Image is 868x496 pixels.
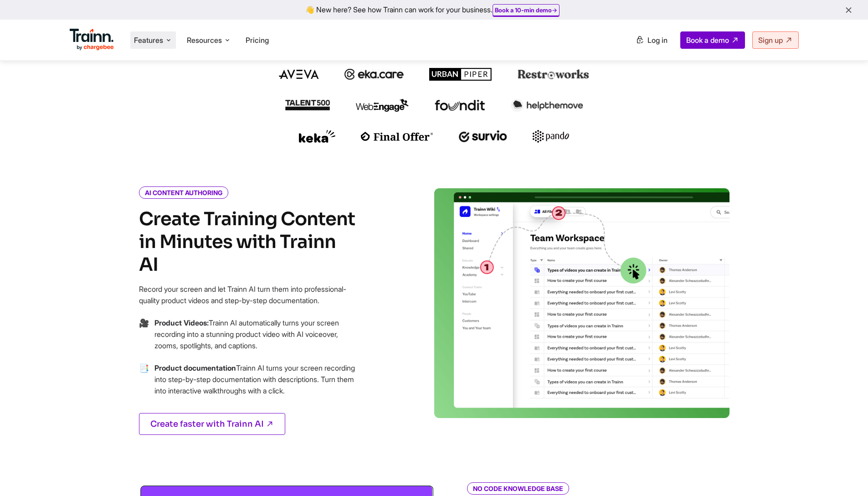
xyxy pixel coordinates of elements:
[758,36,783,45] span: Sign up
[356,99,409,112] img: webengage logo
[459,130,508,142] img: survio logo
[154,318,209,327] b: Product Videos:
[139,284,358,306] p: Record your screen and let Trainn AI turn them into professional-quality product videos and step-...
[139,186,228,199] i: AI CONTENT AUTHORING
[533,130,569,143] img: pando logo
[495,6,552,14] b: Book a 10-min demo
[154,363,236,372] b: Product documentation
[467,482,569,495] i: NO CODE KNOWLEDGE BASE
[246,36,269,45] a: Pricing
[647,36,668,45] span: Log in
[187,35,222,45] span: Resources
[154,362,358,397] p: Trainn AI turns your screen recording into step-by-step documentation with descriptions. Turn the...
[361,132,433,141] img: finaloffer logo
[70,29,114,51] img: Trainn Logo
[139,208,358,276] h4: Create Training Content in Minutes with Trainn AI
[139,413,285,435] a: Create faster with Trainn AI
[518,69,589,79] img: restroworks logo
[139,317,149,362] span: →
[344,69,404,80] img: ekacare logo
[434,100,485,111] img: foundit logo
[5,5,863,14] div: 👋 New here? See how Trainn can work for your business.
[154,317,358,351] p: Trainn AI automatically turns your screen recording into a stunning product video with AI voiceov...
[822,452,868,496] iframe: Chat Widget
[429,68,492,81] img: urbanpiper logo
[630,32,673,48] a: Log in
[686,36,729,45] span: Book a demo
[752,31,799,49] a: Sign up
[511,99,583,112] img: helpthemove logo
[495,6,557,14] a: Book a 10-min demo→
[279,70,319,79] img: aveva logo
[134,35,163,45] span: Features
[434,188,729,418] img: video creation | saas learning management system
[299,130,335,143] img: keka logo
[680,31,745,49] a: Book a demo
[139,362,149,408] span: →
[285,99,330,111] img: talent500 logo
